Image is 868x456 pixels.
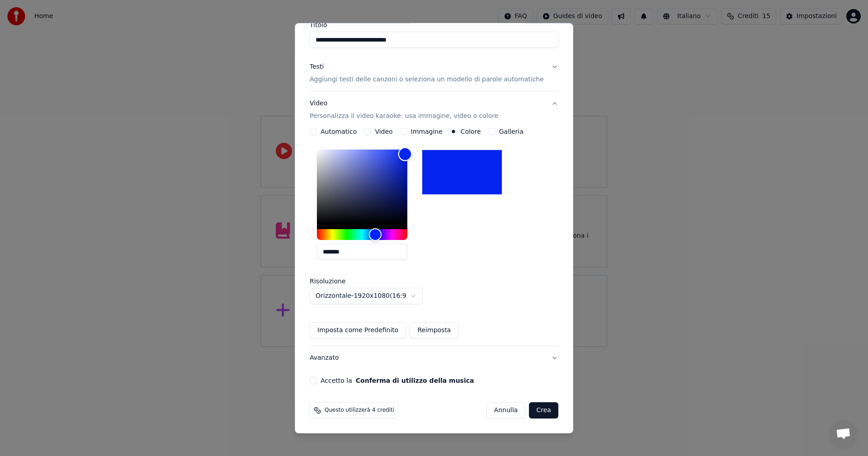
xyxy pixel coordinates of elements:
[310,346,558,370] button: Avanzato
[310,22,558,28] label: Titolo
[310,322,406,338] button: Imposta come Predefinito
[321,377,474,384] label: Accetto la
[310,55,558,91] button: TestiAggiungi testi delle canzoni o seleziona un modello di parole automatiche
[310,278,400,284] label: Risoluzione
[310,75,544,84] p: Aggiungi testi delle canzoni o seleziona un modello di parole automatiche
[325,407,394,414] span: Questo utilizzerà 4 crediti
[461,128,481,135] label: Colore
[375,128,392,135] label: Video
[310,128,558,346] div: VideoPersonalizza il video karaoke: usa immagine, video o colore
[321,128,357,135] label: Automatico
[310,99,498,121] div: Video
[529,402,558,418] button: Crea
[310,92,558,128] button: VideoPersonalizza il video karaoke: usa immagine, video o colore
[310,62,324,71] div: Testi
[317,229,407,240] div: Hue
[499,128,524,135] label: Galleria
[410,322,458,338] button: Reimposta
[310,112,498,121] p: Personalizza il video karaoke: usa immagine, video o colore
[411,128,443,135] label: Immagine
[486,402,526,418] button: Annulla
[317,150,407,224] div: Color
[356,377,474,384] button: Accetto la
